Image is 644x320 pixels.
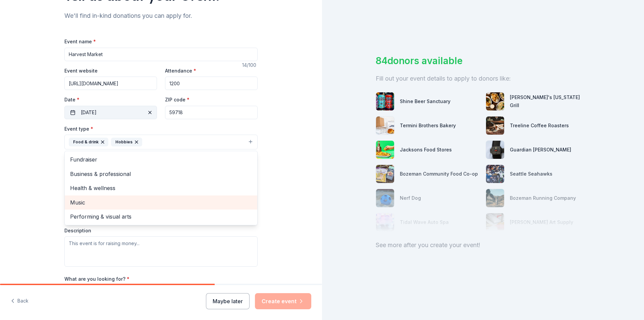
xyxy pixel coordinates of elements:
span: Music [70,198,252,207]
div: Hobbies [111,138,142,146]
span: Fundraiser [70,155,252,164]
div: Food & drink [69,138,108,146]
span: Business & professional [70,170,252,178]
button: Food & drinkHobbies [64,135,258,149]
div: Food & drinkHobbies [64,151,258,225]
span: Health & wellness [70,184,252,192]
span: Performing & visual arts [70,212,252,221]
